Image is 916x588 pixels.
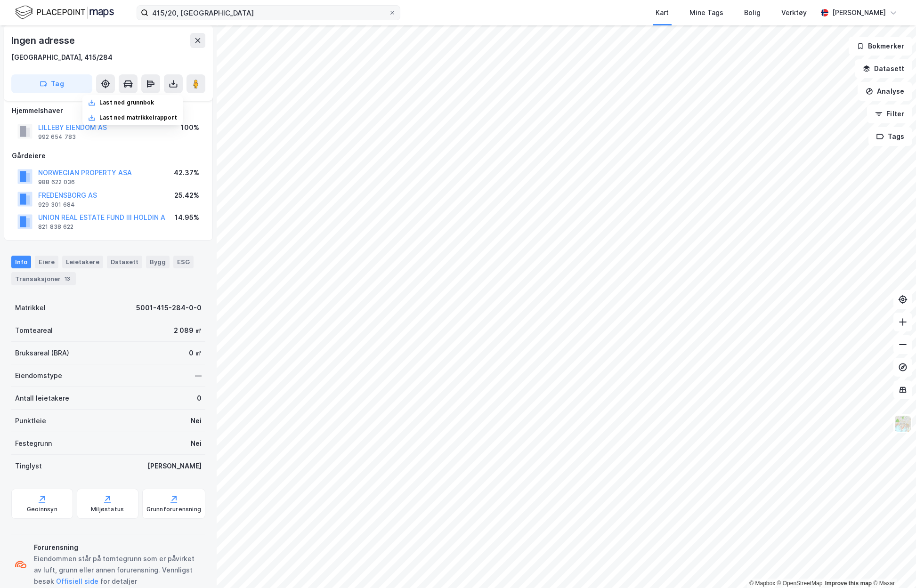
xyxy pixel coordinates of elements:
div: 5001-415-284-0-0 [136,302,202,314]
button: Analyse [858,82,912,101]
div: Gårdeiere [12,150,205,161]
div: Grunnforurensning [146,506,201,513]
div: Eiendomstype [15,370,62,381]
button: Tags [868,127,912,146]
div: Bruksareal (BRA) [15,347,69,359]
div: Eiere [35,256,58,268]
div: 2 089 ㎡ [174,325,202,336]
div: 821 838 622 [38,223,73,231]
div: Mine Tags [689,7,723,18]
div: 929 301 684 [38,201,75,209]
div: Kart [656,7,669,18]
div: Festegrunn [15,438,52,449]
div: Last ned grunnbok [99,99,154,106]
div: Last ned matrikkelrapport [99,114,177,121]
div: Miljøstatus [91,506,124,513]
div: 13 [63,274,72,283]
a: OpenStreetMap [777,580,823,587]
div: Bygg [146,256,170,268]
div: Nei [191,415,202,427]
div: Transaksjoner [11,272,76,285]
img: logo.f888ab2527a4732fd821a326f86c7f29.svg [15,4,114,21]
div: 988 622 036 [38,178,75,186]
div: 100% [181,122,199,133]
input: Søk på adresse, matrikkel, gårdeiere, leietakere eller personer [148,6,389,20]
div: 992 654 783 [38,133,76,141]
div: Hjemmelshaver [12,105,205,116]
div: Datasett [107,256,142,268]
div: Forurensning [34,542,202,553]
button: Filter [867,105,912,123]
div: — [195,370,202,381]
div: 0 ㎡ [189,347,202,359]
div: 14.95% [175,212,199,223]
div: 42.37% [174,167,199,178]
a: Mapbox [749,580,775,587]
div: Antall leietakere [15,393,69,404]
div: Punktleie [15,415,46,427]
div: Eiendommen står på tomtegrunn som er påvirket av luft, grunn eller annen forurensning. Vennligst ... [34,553,202,587]
div: Matrikkel [15,302,46,314]
iframe: Chat Widget [869,543,916,588]
div: Verktøy [781,7,807,18]
div: Bolig [744,7,761,18]
div: Tinglyst [15,460,42,472]
div: Info [11,256,31,268]
div: [PERSON_NAME] [147,460,202,472]
div: 25.42% [174,190,199,201]
div: [PERSON_NAME] [832,7,886,18]
div: ESG [173,256,194,268]
div: Ingen adresse [11,33,76,48]
a: Improve this map [825,580,872,587]
button: Bokmerker [849,37,912,56]
img: Z [894,415,912,433]
button: Tag [11,74,92,93]
div: Nei [191,438,202,449]
div: Kontrollprogram for chat [869,543,916,588]
div: 0 [197,393,202,404]
div: [GEOGRAPHIC_DATA], 415/284 [11,52,113,63]
button: Datasett [855,59,912,78]
div: Leietakere [62,256,103,268]
div: Tomteareal [15,325,53,336]
div: Geoinnsyn [27,506,57,513]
